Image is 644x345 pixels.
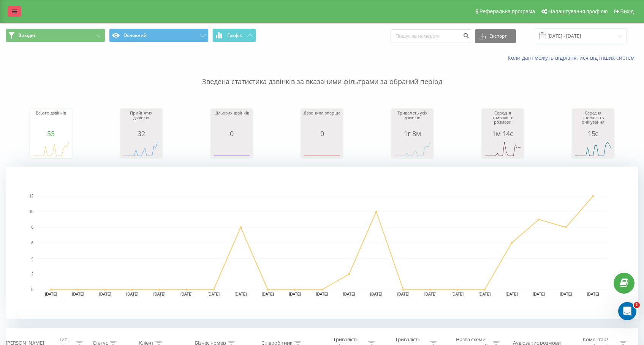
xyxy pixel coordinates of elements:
div: 0 [303,130,341,137]
button: Вихідні [6,29,105,42]
text: 10 [29,210,34,214]
div: Дзвонили вперше [303,111,341,130]
span: 1 [634,302,640,308]
text: [DATE] [397,292,410,296]
div: 55 [32,130,70,137]
text: [DATE] [533,292,545,296]
text: [DATE] [587,292,599,296]
text: [DATE] [451,292,464,296]
div: Цільових дзвінків [213,111,251,130]
text: 8 [31,225,33,229]
text: 4 [31,256,33,261]
div: Тривалість усіх дзвінків [393,111,431,130]
div: 1м 14с [484,130,522,137]
svg: A chart. [574,137,612,160]
div: Середня тривалість розмови [484,111,522,130]
svg: A chart. [32,137,70,160]
text: 6 [31,241,33,245]
text: [DATE] [343,292,355,296]
svg: A chart. [393,137,431,160]
span: Вихідні [18,32,35,38]
text: [DATE] [316,292,328,296]
text: [DATE] [99,292,111,296]
input: Пошук за номером [391,29,471,43]
text: 2 [31,272,33,276]
text: [DATE] [506,292,518,296]
text: [DATE] [235,292,247,296]
div: 32 [122,130,160,137]
text: [DATE] [126,292,138,296]
text: [DATE] [479,292,491,296]
span: Налаштування профілю [548,8,608,14]
button: Графік [212,29,256,42]
text: [DATE] [180,292,193,296]
text: [DATE] [262,292,274,296]
button: Основний [109,29,209,42]
text: [DATE] [45,292,57,296]
text: [DATE] [72,292,84,296]
div: Всього дзвінків [32,111,70,130]
div: Прийнятих дзвінків [122,111,160,130]
text: 12 [29,194,34,198]
text: [DATE] [207,292,220,296]
span: Графік [227,33,242,38]
svg: A chart. [122,137,160,160]
svg: A chart. [6,167,638,319]
span: Реферальна програма [479,8,535,14]
svg: A chart. [213,137,251,160]
text: 0 [31,288,33,292]
a: Коли дані можуть відрізнятися вiд інших систем [508,54,638,61]
div: 0 [213,130,251,137]
button: Експорт [475,29,516,43]
svg: A chart. [303,137,341,160]
div: 1г 8м [393,130,431,137]
p: Зведена статистика дзвінків за вказаними фільтрами за обраний період [6,62,638,87]
text: [DATE] [289,292,301,296]
div: 15с [574,130,612,137]
text: [DATE] [424,292,437,296]
div: Середня тривалість очікування [574,111,612,130]
svg: A chart. [484,137,522,160]
text: [DATE] [153,292,166,296]
text: [DATE] [560,292,572,296]
span: Вихід [620,8,634,14]
text: [DATE] [370,292,382,296]
iframe: Intercom live chat [618,302,636,320]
